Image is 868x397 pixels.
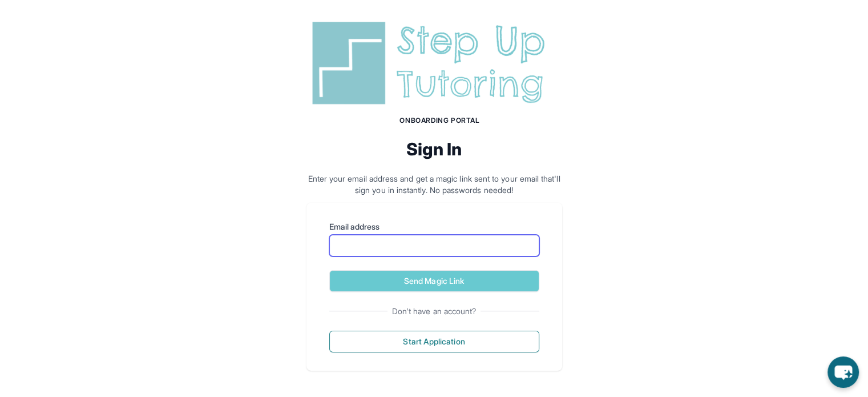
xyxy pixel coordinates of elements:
h2: Sign In [306,139,562,159]
label: Email address [329,221,539,232]
img: Step Up Tutoring horizontal logo [306,17,562,109]
p: Enter your email address and get a magic link sent to your email that'll sign you in instantly. N... [306,173,562,196]
button: Start Application [329,331,539,352]
button: chat-button [827,356,859,388]
h1: Onboarding Portal [318,116,562,125]
button: Send Magic Link [329,270,539,292]
span: Don't have an account? [387,306,481,317]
